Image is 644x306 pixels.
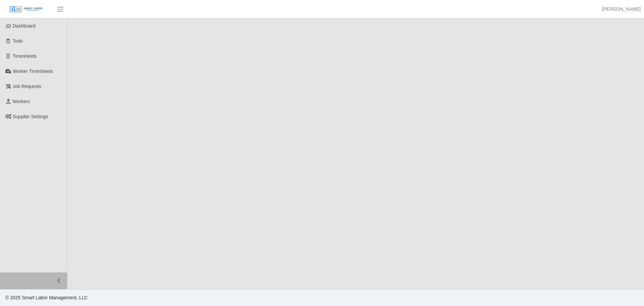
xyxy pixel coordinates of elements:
[13,114,48,119] span: Supplier Settings
[13,84,42,89] span: Job Requests
[13,23,36,29] span: Dashboard
[9,6,43,13] img: SLM Logo
[13,69,53,74] span: Worker Timesheets
[602,6,641,13] a: [PERSON_NAME]
[13,53,37,59] span: Timesheets
[13,38,23,44] span: Todo
[13,99,30,104] span: Workers
[5,295,88,300] span: © 2025 Smart Labor Management, LLC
